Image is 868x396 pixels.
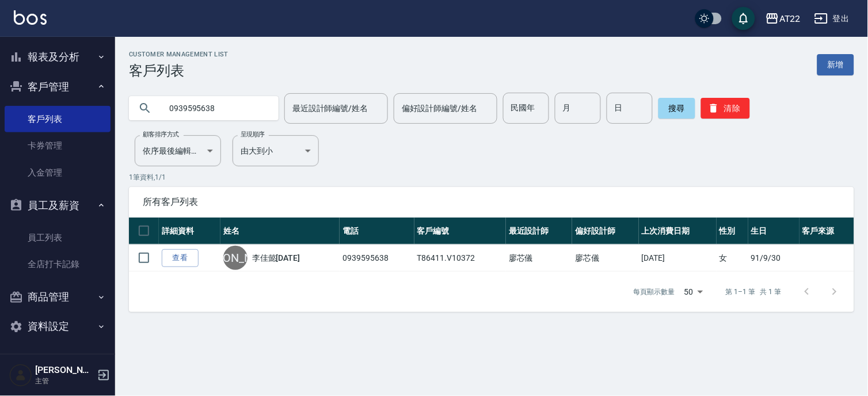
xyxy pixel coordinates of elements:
[5,252,111,278] a: 全店打卡記錄
[779,12,801,26] div: AT22
[233,135,319,166] div: 由大到小
[572,245,638,272] td: 廖芯儀
[14,10,47,25] img: Logo
[639,218,717,245] th: 上次消費日期
[135,135,221,166] div: 依序最後編輯時間
[129,172,854,182] p: 1 筆資料, 1 / 1
[5,312,111,342] button: 資料設定
[748,218,800,245] th: 生日
[9,364,32,387] img: Person
[162,249,199,267] a: 查看
[572,218,638,245] th: 偏好設計師
[817,54,854,75] a: 新增
[223,246,248,270] div: [PERSON_NAME]
[252,252,300,264] a: 李佳懿[DATE]
[810,8,854,29] button: 登出
[5,72,111,102] button: 客戶管理
[159,218,220,245] th: 詳細資料
[143,196,840,208] span: 所有客戶列表
[726,287,782,297] p: 第 1–1 筆 共 1 筆
[220,218,340,245] th: 姓名
[340,245,414,272] td: 0939595638
[634,287,675,297] p: 每頁顯示數量
[5,42,111,72] button: 報表及分析
[35,376,94,386] p: 主管
[35,364,94,376] h5: [PERSON_NAME]
[414,218,506,245] th: 客戶編號
[800,218,854,245] th: 客戶來源
[5,159,111,186] a: 入金管理
[658,98,695,119] button: 搜尋
[5,106,111,132] a: 客戶列表
[129,51,229,58] h2: Customer Management List
[761,7,805,31] button: AT22
[143,130,179,139] label: 顧客排序方式
[5,191,111,220] button: 員工及薪資
[506,245,572,272] td: 廖芯儀
[639,245,717,272] td: [DATE]
[241,130,265,139] label: 呈現順序
[129,63,229,79] h3: 客戶列表
[5,132,111,159] a: 卡券管理
[161,93,269,124] input: 搜尋關鍵字
[506,218,572,245] th: 最近設計師
[748,245,800,272] td: 91/9/30
[5,283,111,313] button: 商品管理
[680,276,707,307] div: 50
[414,245,506,272] td: T86411.V10372
[5,224,111,251] a: 員工列表
[732,7,755,30] button: save
[340,218,414,245] th: 電話
[701,98,750,119] button: 清除
[717,218,748,245] th: 性別
[717,245,748,272] td: 女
